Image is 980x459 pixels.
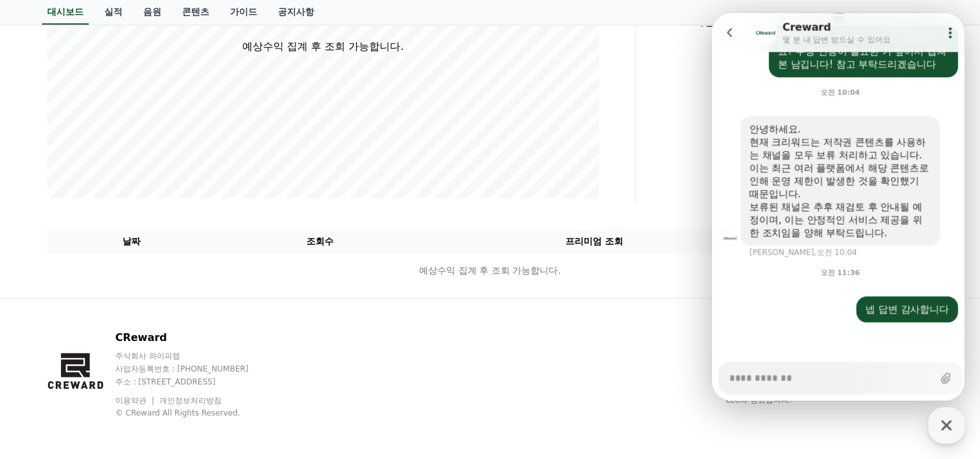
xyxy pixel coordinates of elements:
p: © CReward All Rights Reserved. [115,408,273,418]
a: 이용약관 [115,396,156,405]
p: 주식회사 와이피랩 [115,351,273,361]
th: 날짜 [47,230,216,253]
p: 예상수익 집계 후 조회 가능합니다. [242,39,404,54]
p: CReward [115,330,273,346]
th: 프리미엄 조회 [424,230,764,253]
p: 사업자등록번호 : [PHONE_NUMBER] [115,364,273,374]
p: 주소 : [STREET_ADDRESS] [115,377,273,387]
a: 개인정보처리방침 [159,396,222,405]
p: 예상수익 집계 후 조회 가능합니다. [48,264,933,277]
th: 조회수 [216,230,424,253]
iframe: Channel chat [712,13,964,401]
